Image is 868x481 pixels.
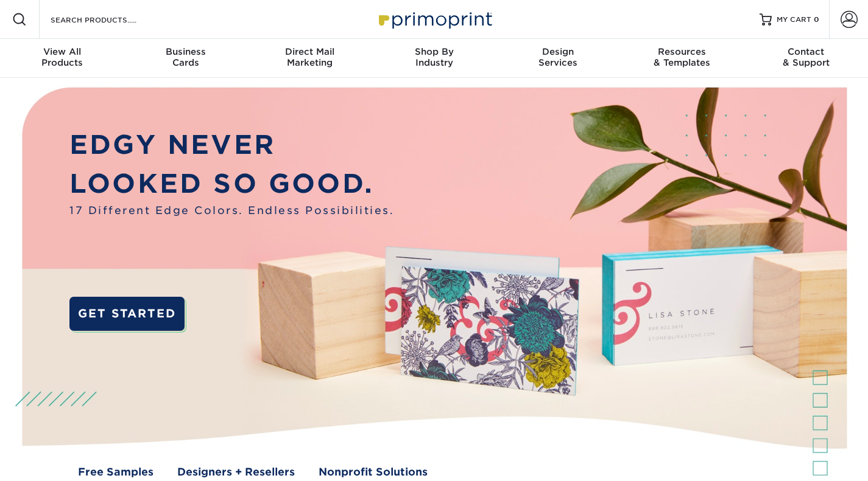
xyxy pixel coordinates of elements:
[124,46,249,57] span: Business
[496,46,620,57] span: Design
[373,6,495,32] img: Primoprint
[372,46,496,57] span: Shop By
[69,297,185,331] a: GET STARTED
[620,39,744,78] a: Resources& Templates
[372,39,496,78] a: Shop ByIndustry
[496,46,620,68] div: Services
[248,46,372,57] span: Direct Mail
[124,39,249,78] a: BusinessCards
[372,46,496,68] div: Industry
[248,46,372,68] div: Marketing
[620,46,744,68] div: & Templates
[777,15,811,25] span: MY CART
[177,465,295,480] a: Designers + Resellers
[319,465,428,480] a: Nonprofit Solutions
[744,39,868,78] a: Contact& Support
[814,15,819,24] span: 0
[124,46,249,68] div: Cards
[248,39,372,78] a: Direct MailMarketing
[744,46,868,68] div: & Support
[49,12,168,27] input: SEARCH PRODUCTS.....
[620,46,744,57] span: Resources
[78,465,153,480] a: Free Samples
[69,125,394,164] p: EDGY NEVER
[496,39,620,78] a: DesignServices
[69,203,394,219] span: 17 Different Edge Colors. Endless Possibilities.
[69,164,394,203] p: LOOKED SO GOOD.
[744,46,868,57] span: Contact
